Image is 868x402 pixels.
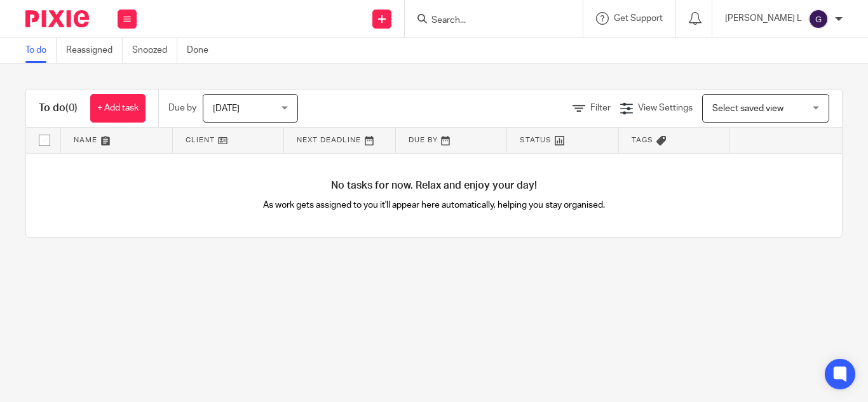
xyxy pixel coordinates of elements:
[230,199,638,211] p: As work gets assigned to you it'll appear here automatically, helping you stay organised.
[590,104,611,112] span: Filter
[638,104,693,112] span: View Settings
[132,38,177,63] a: Snoozed
[187,38,218,63] a: Done
[712,104,783,113] span: Select saved view
[26,179,842,192] h4: No tasks for now. Relax and enjoy your day!
[213,104,240,113] span: [DATE]
[808,9,829,29] img: svg%3E
[430,15,545,27] input: Search
[614,14,663,23] span: Get Support
[25,38,57,63] a: To do
[725,12,802,25] p: [PERSON_NAME] L
[90,94,146,123] a: + Add task
[66,38,123,63] a: Reassigned
[168,102,196,114] p: Due by
[632,137,653,144] span: Tags
[25,10,89,27] img: Pixie
[65,103,78,113] span: (0)
[39,102,78,115] h1: To do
